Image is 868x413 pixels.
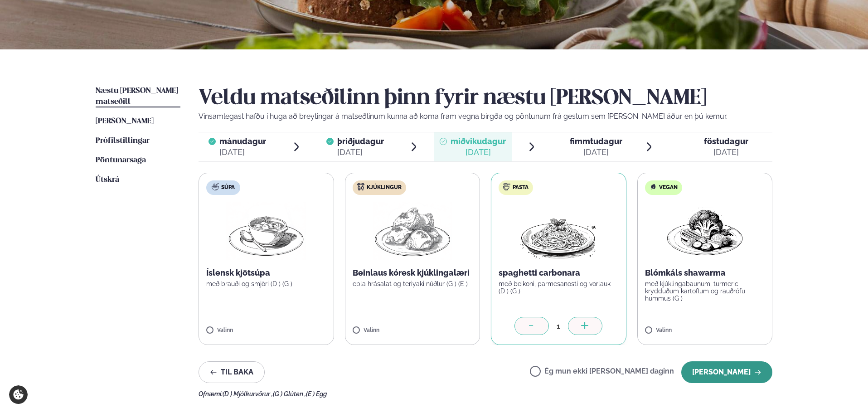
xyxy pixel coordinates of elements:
img: Chicken-thighs.png [373,202,452,260]
span: Prófílstillingar [96,137,150,145]
p: Beinlaus kóresk kjúklingalæri [353,267,473,278]
span: fimmtudagur [570,136,622,146]
p: Íslensk kjötsúpa [206,267,326,278]
img: Spagetti.png [519,202,598,260]
h2: Veldu matseðilinn þinn fyrir næstu [PERSON_NAME] [199,86,772,111]
span: Næstu [PERSON_NAME] matseðill [96,87,178,106]
div: [DATE] [337,147,384,158]
a: Útskrá [96,175,119,185]
span: [PERSON_NAME] [96,117,154,125]
img: Vegan.svg [650,183,657,190]
a: [PERSON_NAME] [96,116,154,127]
span: (G ) Glúten , [273,390,306,398]
div: [DATE] [219,147,266,158]
img: chicken.svg [357,183,364,190]
img: Soup.png [226,202,306,260]
p: Vinsamlegast hafðu í huga að breytingar á matseðlinum kunna að koma fram vegna birgða og pöntunum... [199,111,772,122]
span: Pasta [513,184,529,191]
span: (E ) Egg [306,390,327,398]
img: pasta.svg [503,183,510,190]
button: [PERSON_NAME] [681,361,772,383]
span: föstudagur [704,136,748,146]
p: með beikoni, parmesanosti og vorlauk (D ) (G ) [499,280,619,295]
p: Blómkáls shawarma [645,267,765,278]
span: þriðjudagur [337,136,384,146]
div: Ofnæmi: [199,390,772,398]
p: epla hrásalat og teriyaki núðlur (G ) (E ) [353,280,473,287]
span: Vegan [659,184,678,191]
a: Næstu [PERSON_NAME] matseðill [96,86,180,107]
p: spaghetti carbonara [499,267,619,278]
span: (D ) Mjólkurvörur , [223,390,273,398]
button: Til baka [199,361,265,383]
div: [DATE] [451,147,506,158]
span: Kjúklingur [367,184,402,191]
div: 1 [549,321,568,331]
span: Útskrá [96,176,119,184]
div: [DATE] [570,147,622,158]
a: Pöntunarsaga [96,155,146,166]
span: Pöntunarsaga [96,156,146,164]
div: [DATE] [704,147,748,158]
p: með brauði og smjöri (D ) (G ) [206,280,326,287]
span: mánudagur [219,136,266,146]
img: soup.svg [212,183,219,190]
img: Vegan.png [665,202,745,260]
a: Cookie settings [9,385,28,404]
a: Prófílstillingar [96,136,150,146]
p: með kjúklingabaunum, turmeric krydduðum kartöflum og rauðrófu hummus (G ) [645,280,765,302]
span: Súpa [221,184,235,191]
span: miðvikudagur [451,136,506,146]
